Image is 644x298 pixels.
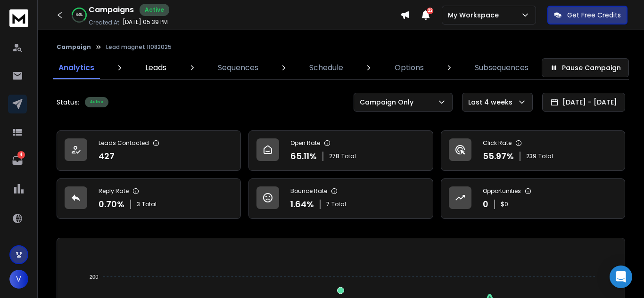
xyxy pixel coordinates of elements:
[331,201,346,208] span: Total
[290,150,317,163] p: 65.11 %
[567,10,621,20] p: Get Free Credits
[526,153,537,160] span: 239
[57,43,91,51] button: Campaign
[483,139,512,147] p: Click Rate
[290,187,327,195] p: Bounce Rate
[341,153,356,160] span: Total
[483,198,488,211] p: 0
[290,198,314,211] p: 1.64 %
[468,97,516,107] p: Last 4 weeks
[395,62,424,73] p: Options
[90,274,98,280] tspan: 200
[610,266,632,288] div: Open Intercom Messenger
[99,198,124,211] p: 0.70 %
[85,97,108,107] div: Active
[76,12,83,18] p: 63 %
[329,153,339,160] span: 278
[448,10,503,20] p: My Workspace
[57,130,241,171] a: Leads Contacted427
[89,19,121,26] p: Created At:
[542,93,625,112] button: [DATE] - [DATE]
[475,62,528,73] p: Subsequences
[290,139,320,147] p: Open Rate
[389,56,429,79] a: Options
[441,178,625,219] a: Opportunities0$0
[326,201,330,208] span: 7
[57,97,79,107] p: Status:
[99,139,149,147] p: Leads Contacted
[53,56,100,79] a: Analytics
[309,62,343,73] p: Schedule
[89,4,134,16] h1: Campaigns
[248,130,433,171] a: Open Rate65.11%278Total
[218,62,258,73] p: Sequences
[248,178,433,219] a: Bounce Rate1.64%7Total
[538,153,553,160] span: Total
[483,150,514,163] p: 55.97 %
[212,56,264,79] a: Sequences
[140,56,172,79] a: Leads
[140,4,169,16] div: Active
[469,56,534,79] a: Subsequences
[9,9,28,27] img: logo
[542,58,629,77] button: Pause Campaign
[9,270,28,289] button: V
[17,151,25,159] p: 4
[8,151,27,170] a: 4
[547,6,627,24] button: Get Free Credits
[57,178,241,219] a: Reply Rate0.70%3Total
[304,56,349,79] a: Schedule
[137,201,140,208] span: 3
[427,8,433,14] span: 22
[142,201,157,208] span: Total
[360,97,417,107] p: Campaign Only
[58,62,94,73] p: Analytics
[99,150,115,163] p: 427
[106,43,172,51] p: Lead magnet 11082025
[123,18,168,26] p: [DATE] 05:39 PM
[483,187,521,195] p: Opportunities
[145,62,166,73] p: Leads
[99,187,129,195] p: Reply Rate
[501,201,508,208] p: $ 0
[441,130,625,171] a: Click Rate55.97%239Total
